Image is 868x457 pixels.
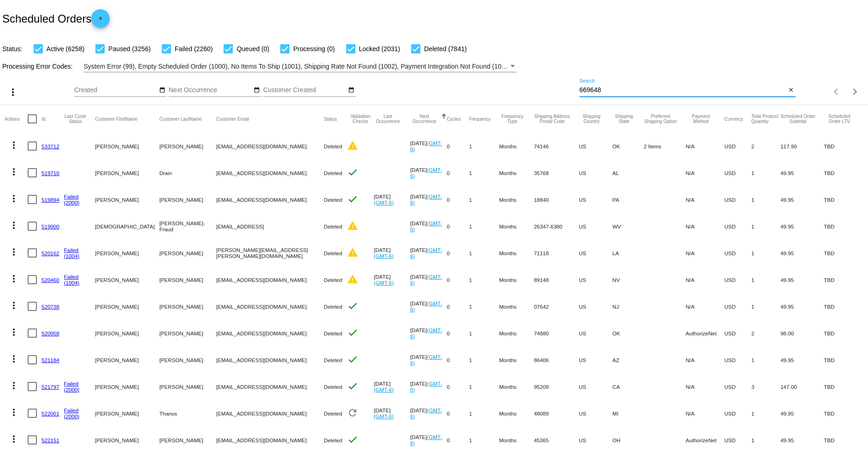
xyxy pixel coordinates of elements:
mat-cell: 1 [751,159,780,186]
span: Deleted [324,143,342,149]
span: Deleted [324,170,342,176]
mat-cell: TBD [824,373,863,400]
span: Deleted [324,277,342,283]
mat-cell: N/A [685,240,724,266]
mat-icon: more_vert [8,434,19,445]
mat-icon: date_range [159,87,165,94]
mat-cell: NV [613,266,644,293]
mat-cell: NJ [613,293,644,320]
span: Active (6258) [47,43,84,54]
mat-cell: [PERSON_NAME] [159,346,216,373]
mat-icon: warning [347,220,358,231]
a: (GMT-6) [410,300,442,312]
mat-cell: [EMAIL_ADDRESS][DOMAIN_NAME] [216,346,324,373]
mat-cell: US [579,346,613,373]
input: Search [579,87,786,94]
mat-select: Filter by Processing Error Codes [84,61,517,72]
a: 521184 [41,357,59,363]
mat-cell: US [579,240,613,266]
a: (GMT-6) [410,381,442,393]
a: 533712 [41,143,59,149]
mat-cell: [DATE] [410,213,447,240]
mat-cell: [PERSON_NAME] [159,133,216,159]
mat-cell: 1 [469,240,499,266]
mat-cell: [PERSON_NAME]- Fraud [159,213,216,240]
mat-cell: 49.95 [780,186,824,213]
a: (GMT-6) [374,280,394,286]
button: Change sorting for NextOccurrenceUtc [410,114,439,124]
mat-cell: 26347-6380 [534,213,579,240]
span: Queued (0) [236,43,269,54]
mat-cell: 0 [447,373,469,400]
button: Change sorting for CurrencyIso [725,116,744,122]
a: Failed [64,407,79,413]
mat-cell: [DATE] [410,266,447,293]
mat-cell: MI [613,400,644,427]
span: Paused (3256) [108,43,151,54]
mat-icon: add [95,15,106,26]
mat-cell: 1 [751,293,780,320]
mat-cell: [DATE] [374,373,410,400]
mat-cell: [EMAIL_ADDRESS][DOMAIN_NAME] [216,373,324,400]
mat-cell: TBD [824,186,863,213]
a: (GMT-6) [410,220,442,232]
mat-cell: [EMAIL_ADDRESS][DOMAIN_NAME] [216,293,324,320]
mat-cell: [PERSON_NAME][EMAIL_ADDRESS][PERSON_NAME][DOMAIN_NAME] [216,240,324,266]
a: 519900 [41,223,59,229]
mat-cell: 0 [447,293,469,320]
button: Change sorting for ShippingState [613,114,636,124]
mat-cell: US [579,400,613,427]
mat-cell: [PERSON_NAME] [95,320,159,346]
mat-cell: Months [499,186,534,213]
mat-cell: 71118 [534,240,579,266]
button: Change sorting for LifetimeValue [824,114,855,124]
mat-cell: 49.95 [780,240,824,266]
mat-cell: N/A [685,266,724,293]
mat-cell: 49.95 [780,400,824,427]
a: 519894 [41,197,59,203]
mat-icon: more_vert [8,246,19,258]
mat-cell: [PERSON_NAME] [159,186,216,213]
mat-cell: 0 [447,320,469,346]
mat-cell: [DATE] [374,266,410,293]
mat-cell: Thanos [159,400,216,427]
mat-cell: [PERSON_NAME] [95,240,159,266]
mat-cell: [DATE] [410,427,447,453]
mat-cell: 1 [469,213,499,240]
mat-cell: 1 [469,133,499,159]
mat-cell: [DATE] [410,240,447,266]
mat-cell: [EMAIL_ADDRESS][DOMAIN_NAME] [216,159,324,186]
a: (2000) [64,387,80,393]
button: Change sorting for PaymentMethod.Type [685,114,716,124]
mat-cell: TBD [824,213,863,240]
a: (GMT-6) [410,407,442,419]
mat-cell: OH [613,427,644,453]
mat-cell: 2 Items [644,133,686,159]
mat-cell: Months [499,240,534,266]
mat-cell: N/A [685,159,724,186]
mat-cell: 1 [469,400,499,427]
mat-cell: AuthorizeNet [685,427,724,453]
mat-cell: [PERSON_NAME] [159,293,216,320]
mat-icon: more_vert [8,407,19,418]
mat-cell: 48089 [534,400,579,427]
mat-cell: TBD [824,293,863,320]
mat-cell: USD [725,213,752,240]
span: Deleted (7841) [424,43,467,54]
mat-cell: [DATE] [410,346,447,373]
a: Failed [64,381,79,387]
mat-cell: TBD [824,240,863,266]
a: 522001 [41,410,59,416]
mat-cell: US [579,373,613,400]
a: 522151 [41,437,59,443]
a: (GMT-6) [410,167,442,179]
mat-cell: [PERSON_NAME] [95,293,159,320]
span: Deleted [324,304,342,310]
mat-cell: USD [725,266,752,293]
mat-cell: Months [499,266,534,293]
mat-cell: [PERSON_NAME] [95,186,159,213]
mat-cell: Months [499,400,534,427]
mat-cell: 0 [447,133,469,159]
a: 520162 [41,250,59,256]
mat-cell: 18840 [534,186,579,213]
